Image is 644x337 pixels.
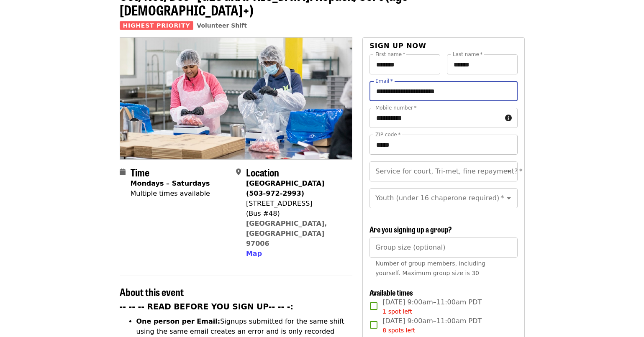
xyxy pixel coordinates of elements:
strong: Mondays – Saturdays [131,179,210,187]
span: [DATE] 9:00am–11:00am PDT [382,297,482,316]
button: Open [503,192,515,204]
span: Map [246,250,262,258]
strong: One person per Email: [136,317,221,325]
i: calendar icon [120,168,126,176]
span: Sign up now [369,42,426,50]
span: About this event [120,284,184,299]
label: Email [375,79,393,84]
strong: -- -- -- READ BEFORE YOU SIGN UP-- -- -: [120,302,294,311]
input: First name [369,54,440,74]
button: Map [246,249,262,259]
input: Email [369,81,517,101]
span: Highest Priority [120,21,194,30]
span: Location [246,165,279,179]
i: circle-info icon [505,114,512,122]
input: Last name [447,54,518,74]
a: [GEOGRAPHIC_DATA], [GEOGRAPHIC_DATA] 97006 [246,220,327,248]
span: 8 spots left [382,327,415,334]
a: Volunteer Shift [197,22,247,29]
span: Available times [369,287,413,298]
span: Are you signing up a group? [369,224,452,235]
span: [DATE] 9:00am–11:00am PDT [382,316,482,335]
span: Number of group members, including yourself. Maximum group size is 30 [375,260,485,276]
label: ZIP code [375,132,400,137]
span: 1 spot left [382,308,412,315]
input: Mobile number [369,108,501,128]
strong: [GEOGRAPHIC_DATA] (503-972-2993) [246,179,324,197]
div: [STREET_ADDRESS] [246,199,346,209]
input: [object Object] [369,237,517,258]
label: First name [375,52,405,57]
label: Mobile number [375,105,416,110]
div: (Bus #48) [246,209,346,219]
input: ZIP code [369,135,517,155]
button: Open [503,166,515,177]
label: Last name [453,52,482,57]
span: Time [131,165,149,179]
img: Oct/Nov/Dec - Beaverton: Repack/Sort (age 10+) organized by Oregon Food Bank [120,38,352,159]
div: Multiple times available [131,189,210,199]
i: map-marker-alt icon [236,168,241,176]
